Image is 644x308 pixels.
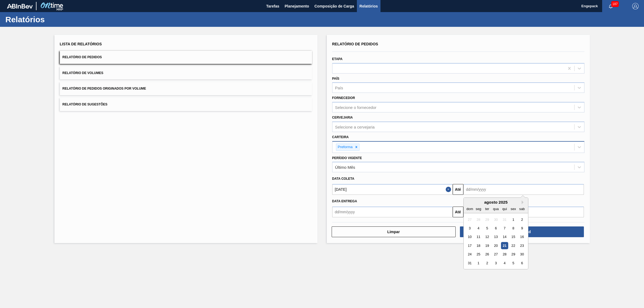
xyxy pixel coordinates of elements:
[510,251,517,258] div: Choose sexta-feira, 29 de agosto de 2025
[332,135,349,139] label: Carteira
[464,200,528,204] div: agosto 2025
[466,233,473,241] div: Choose domingo, 10 de agosto de 2025
[466,242,473,249] div: Choose domingo, 17 de agosto de 2025
[332,156,362,160] label: Período Vigente
[63,55,102,59] span: Relatório de Pedidos
[501,259,508,267] div: Choose quinta-feira, 4 de setembro de 2025
[510,205,517,212] div: sex
[63,102,108,106] span: Relatório de Sugestões
[483,205,491,212] div: ter
[501,251,508,258] div: Choose quinta-feira, 28 de agosto de 2025
[522,200,525,204] button: Next Month
[463,184,584,195] input: dd/mm/yyyy
[332,96,355,100] label: Fornecedor
[63,87,146,90] span: Relatório de Pedidos Originados por Volume
[453,184,463,195] button: Até
[60,82,312,95] button: Relatório de Pedidos Originados por Volume
[335,165,355,170] div: Último Mês
[332,116,353,119] label: Cervejaria
[466,251,473,258] div: Choose domingo, 24 de agosto de 2025
[492,216,499,223] div: Not available quarta-feira, 30 de julho de 2025
[492,225,499,232] div: Choose quarta-feira, 6 de agosto de 2025
[483,259,491,267] div: Choose terça-feira, 2 de setembro de 2025
[332,77,339,80] label: País
[483,242,491,249] div: Choose terça-feira, 19 de agosto de 2025
[510,216,517,223] div: Choose sexta-feira, 1 de agosto de 2025
[466,216,473,223] div: Not available domingo, 27 de julho de 2025
[466,205,473,212] div: dom
[492,259,499,267] div: Choose quarta-feira, 3 de setembro de 2025
[501,216,508,223] div: Not available quinta-feira, 31 de julho de 2025
[475,205,482,212] div: seg
[518,225,525,232] div: Choose sábado, 9 de agosto de 2025
[475,216,482,223] div: Not available segunda-feira, 28 de julho de 2025
[501,205,508,212] div: qui
[510,242,517,249] div: Choose sexta-feira, 22 de agosto de 2025
[518,205,525,212] div: sab
[632,3,639,9] img: Logout
[63,71,103,75] span: Relatório de Volumes
[466,259,473,267] div: Choose domingo, 31 de agosto de 2025
[483,225,491,232] div: Choose terça-feira, 5 de agosto de 2025
[483,233,491,241] div: Choose terça-feira, 12 de agosto de 2025
[5,16,101,23] h1: Relatórios
[60,42,102,46] span: Lista de Relatórios
[602,2,619,10] button: Notificações
[60,51,312,64] button: Relatório de Pedidos
[335,105,376,110] div: Selecione o fornecedor
[336,144,354,151] div: Preforma
[332,184,453,195] input: dd/mm/yyyy
[483,216,491,223] div: Not available terça-feira, 29 de julho de 2025
[501,225,508,232] div: Choose quinta-feira, 7 de agosto de 2025
[285,3,309,9] span: Planejamento
[475,259,482,267] div: Choose segunda-feira, 1 de setembro de 2025
[518,233,525,241] div: Choose sábado, 16 de agosto de 2025
[501,233,508,241] div: Choose quinta-feira, 14 de agosto de 2025
[314,3,354,9] span: Composição de Carga
[492,251,499,258] div: Choose quarta-feira, 27 de agosto de 2025
[332,199,357,203] span: Data entrega
[611,1,619,7] span: 187
[332,177,354,181] span: Data coleta
[335,124,375,129] div: Selecione a cervejaria
[501,242,508,249] div: Choose quinta-feira, 21 de agosto de 2025
[60,67,312,80] button: Relatório de Volumes
[518,242,525,249] div: Choose sábado, 23 de agosto de 2025
[453,207,463,217] button: Até
[332,42,378,46] span: Relatório de Pedidos
[475,233,482,241] div: Choose segunda-feira, 11 de agosto de 2025
[266,3,279,9] span: Tarefas
[492,205,499,212] div: qua
[332,207,453,217] input: dd/mm/yyyy
[332,57,343,61] label: Etapa
[332,226,456,237] button: Limpar
[460,226,584,237] button: Download
[518,216,525,223] div: Choose sábado, 2 de agosto de 2025
[335,86,343,90] div: País
[7,4,33,9] img: TNhmsLtSVTkK8tSr43FrP2fwEKptu5GPRR3wAAAABJRU5ErkJggg==
[475,225,482,232] div: Choose segunda-feira, 4 de agosto de 2025
[483,251,491,258] div: Choose terça-feira, 26 de agosto de 2025
[510,233,517,241] div: Choose sexta-feira, 15 de agosto de 2025
[60,98,312,111] button: Relatório de Sugestões
[475,251,482,258] div: Choose segunda-feira, 25 de agosto de 2025
[510,225,517,232] div: Choose sexta-feira, 8 de agosto de 2025
[360,3,378,9] span: Relatórios
[518,251,525,258] div: Choose sábado, 30 de agosto de 2025
[518,259,525,267] div: Choose sábado, 6 de setembro de 2025
[492,242,499,249] div: Choose quarta-feira, 20 de agosto de 2025
[492,233,499,241] div: Choose quarta-feira, 13 de agosto de 2025
[510,259,517,267] div: Choose sexta-feira, 5 de setembro de 2025
[465,215,526,267] div: month 2025-08
[466,225,473,232] div: Choose domingo, 3 de agosto de 2025
[446,184,453,195] button: Close
[475,242,482,249] div: Choose segunda-feira, 18 de agosto de 2025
